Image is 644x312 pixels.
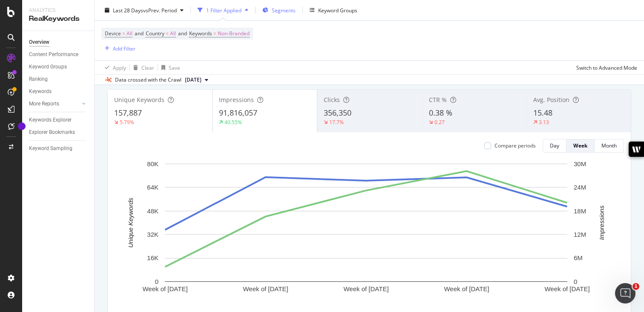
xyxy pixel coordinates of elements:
[533,96,569,104] span: Avg. Position
[574,278,577,285] text: 0
[29,7,87,14] div: Analytics
[574,231,586,238] text: 12M
[533,108,552,118] span: 15.48
[147,207,158,215] text: 48K
[29,50,78,59] div: Content Performance
[113,64,126,71] div: Apply
[143,6,177,14] span: vs Prev. Period
[573,61,637,74] button: Switch to Advanced Mode
[101,61,126,74] button: Apply
[29,144,88,153] a: Keyword Sampling
[29,14,87,24] div: RealKeywords
[135,30,144,37] span: and
[29,128,88,137] a: Explorer Bookmarks
[306,3,361,17] button: Keyword Groups
[127,198,134,248] text: Unique Keywords
[122,30,125,37] span: =
[189,30,212,37] span: Keywords
[574,160,586,167] text: 30M
[29,50,88,59] a: Content Performance
[101,3,187,17] button: Last 28 DaysvsPrev. Period
[155,278,158,285] text: 0
[114,96,164,104] span: Unique Keywords
[170,28,176,40] span: All
[494,142,536,149] div: Compare periods
[444,285,489,292] text: Week of [DATE]
[185,76,201,84] span: 2025 Aug. 5th
[29,38,49,47] div: Overview
[178,30,187,37] span: and
[147,184,158,191] text: 64K
[573,142,587,149] div: Week
[29,62,88,71] a: Keyword Groups
[29,144,72,153] div: Keyword Sampling
[324,96,340,104] span: Clicks
[29,38,88,47] a: Overview
[566,139,595,153] button: Week
[576,64,637,71] div: Switch to Advanced Mode
[29,87,52,96] div: Keywords
[29,75,48,84] div: Ranking
[29,116,72,125] div: Keywords Explorer
[543,139,566,153] button: Day
[601,142,617,149] div: Month
[318,6,357,14] div: Keyword Groups
[146,30,164,37] span: Country
[595,139,624,153] button: Month
[147,254,158,261] text: 16K
[120,119,134,126] div: 5.79%
[29,75,88,84] a: Ranking
[259,3,299,17] button: Segments
[29,128,75,137] div: Explorer Bookmarks
[218,28,250,40] span: Non-Branded
[574,254,583,261] text: 6M
[181,75,212,85] button: [DATE]
[29,116,88,125] a: Keywords Explorer
[272,6,296,14] span: Segments
[574,184,586,191] text: 24M
[615,283,635,303] iframe: Intercom live chat
[147,231,158,238] text: 32K
[126,28,132,40] span: All
[114,108,142,118] span: 157,887
[115,159,618,307] svg: A chart.
[141,64,154,71] div: Clear
[434,119,445,126] div: 0.27
[632,283,639,290] span: 1
[544,285,589,292] text: Week of [DATE]
[574,207,586,215] text: 18M
[147,160,158,167] text: 80K
[113,45,135,52] div: Add Filter
[158,61,180,74] button: Save
[130,61,154,74] button: Clear
[113,6,143,14] span: Last 28 Days
[343,285,388,292] text: Week of [DATE]
[598,205,605,240] text: Impressions
[115,76,181,84] div: Data crossed with the Crawl
[429,108,452,118] span: 0.38 %
[213,30,216,37] span: =
[105,30,121,37] span: Device
[29,87,88,96] a: Keywords
[219,108,257,118] span: 91,816,057
[29,62,67,71] div: Keyword Groups
[29,99,59,108] div: More Reports
[142,285,187,292] text: Week of [DATE]
[224,119,242,126] div: 40.55%
[324,108,351,118] span: 356,350
[169,64,180,71] div: Save
[166,30,169,37] span: =
[206,6,241,14] div: 1 Filter Applied
[539,119,549,126] div: 3.13
[101,43,135,54] button: Add Filter
[219,96,254,104] span: Impressions
[29,99,80,108] a: More Reports
[194,3,252,17] button: 1 Filter Applied
[550,142,559,149] div: Day
[429,96,447,104] span: CTR %
[329,119,344,126] div: 17.7%
[18,122,26,130] div: Tooltip anchor
[243,285,288,292] text: Week of [DATE]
